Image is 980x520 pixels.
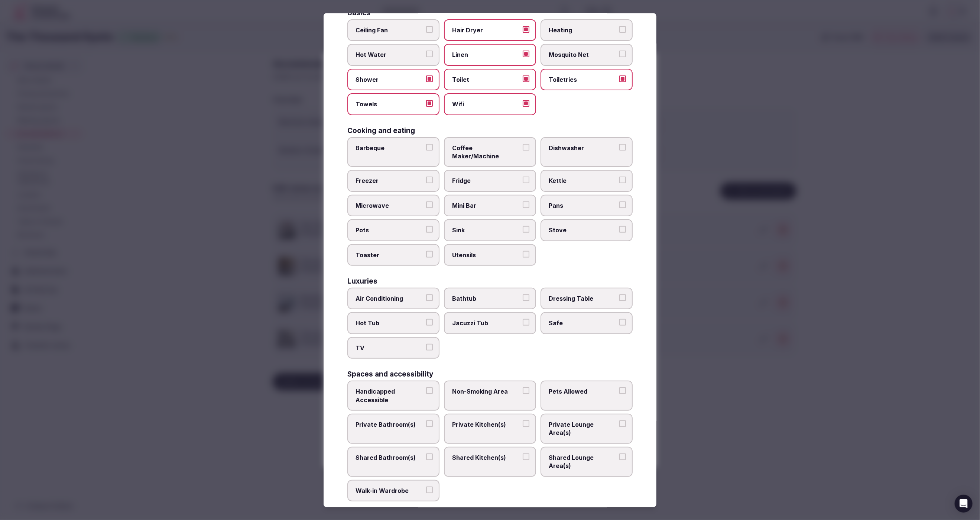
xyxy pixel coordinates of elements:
[426,387,433,394] button: Handicapped Accessible
[356,486,424,494] span: Walk-in Wardrobe
[452,75,520,83] span: Toilet
[452,319,520,327] span: Jacuzzi Tub
[452,453,520,461] span: Shared Kitchen(s)
[452,177,520,185] span: Fridge
[549,387,617,395] span: Pets Allowed
[347,127,415,134] h3: Cooking and eating
[523,294,529,301] button: Bathtub
[549,177,617,185] span: Kettle
[619,420,626,427] button: Private Lounge Area(s)
[523,201,529,208] button: Mini Bar
[549,453,617,470] span: Shared Lounge Area(s)
[452,51,520,59] span: Linen
[426,453,433,460] button: Shared Bathroom(s)
[356,387,424,404] span: Handicapped Accessible
[452,226,520,234] span: Sink
[356,201,424,209] span: Microwave
[619,453,626,460] button: Shared Lounge Area(s)
[426,26,433,33] button: Ceiling Fan
[523,226,529,233] button: Sink
[523,387,529,394] button: Non-Smoking Area
[452,387,520,395] span: Non-Smoking Area
[523,143,529,150] button: Coffee Maker/Machine
[619,201,626,208] button: Pans
[426,343,433,350] button: TV
[523,420,529,427] button: Private Kitchen(s)
[523,251,529,257] button: Utensils
[426,294,433,301] button: Air Conditioning
[523,453,529,460] button: Shared Kitchen(s)
[356,143,424,152] span: Barbeque
[523,75,529,82] button: Toilet
[523,319,529,326] button: Jacuzzi Tub
[549,75,617,83] span: Toiletries
[619,75,626,82] button: Toiletries
[549,51,617,59] span: Mosquito Net
[356,343,424,352] span: TV
[549,226,617,234] span: Stove
[452,251,520,259] span: Utensils
[347,9,370,16] h3: Basics
[356,26,424,34] span: Ceiling Fan
[619,177,626,183] button: Kettle
[356,420,424,428] span: Private Bathroom(s)
[426,486,433,493] button: Walk-in Wardrobe
[356,51,424,59] span: Hot Water
[549,201,617,209] span: Pans
[426,75,433,82] button: Shower
[619,51,626,57] button: Mosquito Net
[452,420,520,428] span: Private Kitchen(s)
[523,51,529,57] button: Linen
[426,201,433,208] button: Microwave
[356,100,424,108] span: Towels
[426,226,433,233] button: Pots
[452,143,520,160] span: Coffee Maker/Machine
[619,143,626,150] button: Dishwasher
[452,26,520,34] span: Hair Dryer
[523,26,529,33] button: Hair Dryer
[549,420,617,437] span: Private Lounge Area(s)
[426,143,433,150] button: Barbeque
[426,420,433,427] button: Private Bathroom(s)
[356,75,424,83] span: Shower
[549,319,617,327] span: Safe
[619,387,626,394] button: Pets Allowed
[356,319,424,327] span: Hot Tub
[426,319,433,326] button: Hot Tub
[619,226,626,233] button: Stove
[356,226,424,234] span: Pots
[549,26,617,34] span: Heating
[356,453,424,461] span: Shared Bathroom(s)
[426,177,433,183] button: Freezer
[356,251,424,259] span: Toaster
[619,319,626,326] button: Safe
[356,177,424,185] span: Freezer
[426,100,433,107] button: Towels
[523,177,529,183] button: Fridge
[619,294,626,301] button: Dressing Table
[452,100,520,108] span: Wifi
[426,251,433,257] button: Toaster
[347,277,377,284] h3: Luxuries
[549,294,617,302] span: Dressing Table
[356,294,424,302] span: Air Conditioning
[523,100,529,107] button: Wifi
[452,201,520,209] span: Mini Bar
[452,294,520,302] span: Bathtub
[619,26,626,33] button: Heating
[347,371,433,378] h3: Spaces and accessibility
[549,143,617,152] span: Dishwasher
[426,51,433,57] button: Hot Water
